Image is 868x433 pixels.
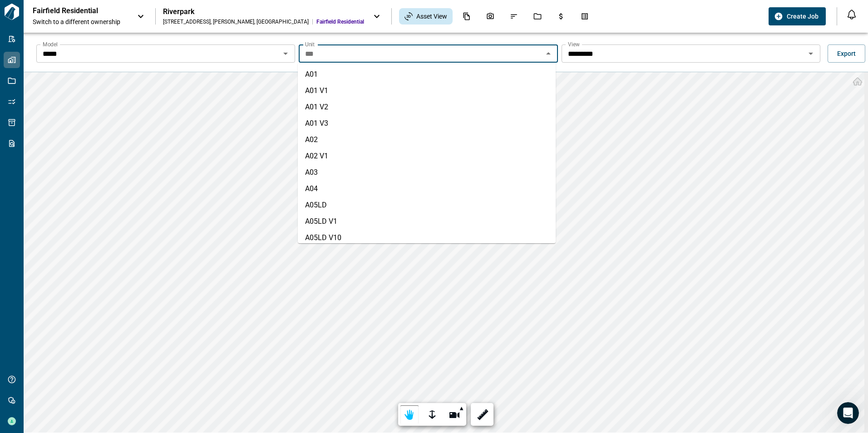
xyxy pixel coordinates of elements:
iframe: Intercom live chat [837,402,859,424]
button: Export [828,44,865,63]
button: Open [804,47,817,60]
li: A05LD V1 [298,213,556,230]
li: A01 V3 [298,115,556,132]
button: Create Job [769,7,826,25]
div: [STREET_ADDRESS] , [PERSON_NAME] , [GEOGRAPHIC_DATA] [163,18,309,25]
p: Fairfield Residential [33,6,114,15]
label: Model [43,40,58,48]
span: Export [837,49,856,58]
span: Asset View [416,12,447,21]
li: A03 [298,164,556,181]
div: Budgets [552,9,571,24]
span: Fairfield Residential [316,18,364,25]
button: Open [279,47,292,60]
div: Asset View [399,8,453,25]
button: Open notification feed [844,7,859,22]
div: Takeoff Center [575,9,594,24]
li: A02 V1 [298,148,556,164]
div: Issues & Info [504,9,523,24]
label: Unit [305,40,315,48]
li: A01 V2 [298,99,556,115]
div: Photos [481,9,500,24]
span: Switch to a different ownership [33,17,128,26]
div: Riverpark [163,7,364,16]
li: A02 [298,132,556,148]
button: Close [542,47,555,60]
label: View [568,40,580,48]
li: A01 [298,66,556,83]
li: A01 V1 [298,83,556,99]
div: Jobs [528,9,547,24]
span: Create Job [787,12,819,21]
li: A04 [298,181,556,197]
li: A05LD [298,197,556,213]
li: A05LD V10 [298,230,556,246]
div: Documents [457,9,476,24]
